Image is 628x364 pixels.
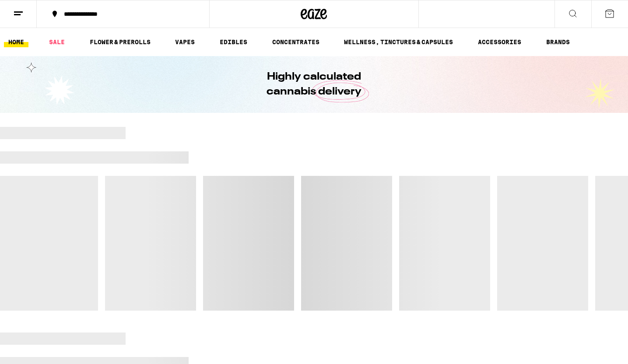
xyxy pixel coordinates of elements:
button: BRANDS [542,37,574,47]
a: WELLNESS, TINCTURES & CAPSULES [340,37,457,47]
a: EDIBLES [215,37,252,47]
h1: Highly calculated cannabis delivery [242,70,386,99]
a: CONCENTRATES [268,37,324,47]
a: HOME [4,37,28,47]
a: SALE [45,37,69,47]
a: ACCESSORIES [474,37,526,47]
a: VAPES [171,37,199,47]
a: FLOWER & PREROLLS [85,37,155,47]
